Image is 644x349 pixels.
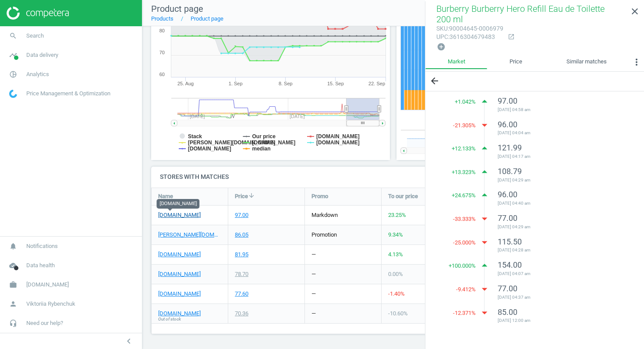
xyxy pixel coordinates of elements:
span: Analytics [26,70,49,78]
a: [DOMAIN_NAME] [158,270,201,278]
span: -9.412 % [456,286,476,293]
span: 121.99 [498,143,522,152]
button: arrow_back [425,72,444,91]
text: 80 [159,28,165,33]
i: arrow_drop_up [478,165,491,178]
button: add_circle [436,42,446,52]
span: + 13.323 % [452,168,476,176]
text: 60 [159,72,165,77]
i: cloud_done [5,257,21,274]
i: arrow_drop_up [478,95,491,108]
span: promotion [311,231,337,238]
span: [DATE] 04:07 am [498,271,622,277]
i: notifications [5,238,21,255]
tspan: [PERSON_NAME][DOMAIN_NAME] [188,140,275,146]
span: Search [26,32,44,40]
div: : 90004645-0006979 [436,24,503,33]
img: ajHJNr6hYgQAAAAASUVORK5CYII= [7,7,69,20]
span: Out of stock [158,316,181,322]
a: Products [151,15,173,22]
tspan: [DOMAIN_NAME] [316,140,360,146]
span: + 100.000 % [449,262,476,270]
span: Burberry Burberry Hero Refill Eau de Toilette 200 ml [436,3,605,24]
a: Price [487,55,544,70]
tspan: [DOMAIN_NAME] [252,140,295,146]
span: 97.00 [498,96,517,105]
i: open_in_new [508,33,515,40]
tspan: 15. Sep [327,81,344,86]
i: close [630,6,640,17]
i: person [5,296,21,312]
i: arrow_drop_up [478,259,491,272]
span: upc [436,33,448,40]
button: chevron_left [118,335,140,347]
tspan: Our price [252,133,276,140]
span: 96.00 [498,120,517,129]
span: 115.50 [498,237,522,246]
span: Viktoriia Rybenchuk [26,300,75,308]
span: Promo [311,192,328,200]
span: 23.25 % [388,212,406,218]
span: 4.13 % [388,251,403,258]
span: -12.371 % [453,309,476,317]
i: arrow_drop_down [478,306,491,319]
i: more_vert [631,57,642,67]
span: Notifications [26,242,58,250]
span: Data delivery [26,51,58,59]
tspan: 22. Sep [368,81,385,86]
span: To our price [388,192,418,200]
a: [DOMAIN_NAME] [158,211,201,219]
div: — [311,290,316,298]
i: arrow_drop_up [478,142,491,155]
tspan: [DOMAIN_NAME] [188,146,231,152]
span: [DATE] 12:00 am [498,318,622,324]
span: Price [235,192,248,200]
tspan: 1. Sep [229,81,243,86]
div: 77.60 [235,290,248,298]
i: timeline [5,47,21,63]
i: pie_chart_outlined [5,66,21,83]
i: arrow_drop_down [478,119,491,132]
a: open_in_new [503,33,515,41]
text: 70 [159,50,165,55]
i: headset_mic [5,315,21,332]
span: -21.305 % [453,122,476,129]
span: 108.79 [498,167,522,176]
tspan: Stack [188,133,202,140]
span: [DATE] 04:58 am [498,107,622,113]
i: arrow_back [429,76,440,86]
tspan: [DOMAIN_NAME] [316,133,360,140]
a: [DOMAIN_NAME] [158,290,201,298]
a: Market [425,55,487,70]
span: [DATE] 04:40 am [498,200,622,206]
span: 77.00 [498,213,517,223]
h4: Stores with matches [151,167,635,187]
span: [DATE] 04:29 am [498,177,622,183]
tspan: 8. Sep [279,81,293,86]
span: 154.00 [498,260,522,269]
span: 9.34 % [388,231,403,238]
span: Price Management & Optimization [26,90,110,98]
span: 85.00 [498,307,517,317]
div: 97.00 [235,211,248,219]
i: arrow_downward [248,192,255,199]
i: arrow_drop_down [478,283,491,296]
span: 96.00 [498,190,517,199]
span: -1.40 % [388,290,405,297]
span: -33.333 % [453,215,476,223]
span: 0.00 % [388,271,403,277]
tspan: 25. Aug [177,81,194,86]
i: search [5,28,21,44]
button: more_vert [629,55,644,72]
span: Data health [26,262,55,269]
a: Product page [191,15,223,22]
span: Need our help? [26,319,63,327]
i: chevron_left [124,336,134,346]
span: 77.00 [498,284,517,293]
div: — [311,310,316,318]
span: [DATE] 04:28 am [498,247,622,253]
a: [DOMAIN_NAME] [158,251,201,258]
div: — [311,251,316,258]
div: 86.05 [235,231,248,239]
i: arrow_drop_down [478,212,491,225]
